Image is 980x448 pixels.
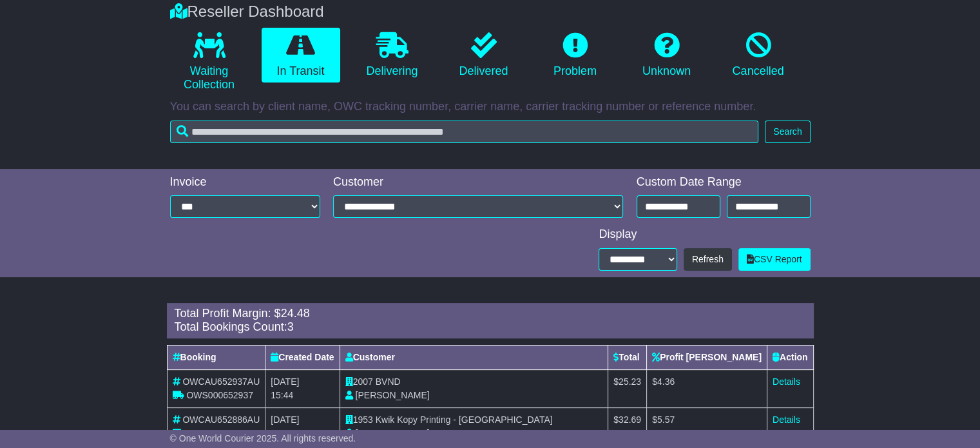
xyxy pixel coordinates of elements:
p: You can search by client name, OWC tracking number, carrier name, carrier tracking number or refe... [170,100,811,114]
span: 3 [287,320,294,333]
span: Kwik Kopy Printing - [GEOGRAPHIC_DATA] [376,414,553,425]
span: [DATE] [271,376,299,387]
div: Total Bookings Count: [175,320,806,335]
span: 24.48 [281,307,310,320]
span: OWCAU652886AU [182,414,260,425]
span: [PERSON_NAME] [355,428,429,438]
span: 25.23 [619,376,641,387]
div: Reseller Dashboard [164,3,817,21]
div: Total Profit Margin: $ [175,307,806,321]
td: $ [647,407,767,445]
a: Delivering [353,28,432,83]
span: BVND [376,376,401,387]
span: 2007 [353,376,373,387]
th: Total [608,345,647,369]
button: Refresh [684,248,732,271]
a: Unknown [628,28,706,83]
span: © One World Courier 2025. All rights reserved. [170,433,356,443]
th: Profit [PERSON_NAME] [647,345,767,369]
span: 32.69 [619,414,641,425]
span: OWCAU652937AU [182,376,260,387]
a: Details [773,376,800,387]
a: Cancelled [719,28,798,83]
a: In Transit [262,28,340,83]
button: Search [765,121,810,143]
a: Waiting Collection [170,28,249,97]
th: Created Date [265,345,340,369]
div: Customer [333,175,624,190]
td: $ [647,369,767,407]
span: 5.57 [657,414,675,425]
span: OWS000652886 [186,428,253,438]
td: $ [608,369,647,407]
span: 1953 [353,414,373,425]
td: $ [608,407,647,445]
a: Problem [536,28,615,83]
span: 4.36 [657,376,675,387]
a: Details [773,414,800,425]
span: 15:44 [271,390,293,400]
div: Invoice [170,175,321,190]
a: CSV Report [738,248,811,271]
span: OWS000652937 [186,390,253,400]
th: Customer [340,345,608,369]
span: [PERSON_NAME] [355,390,429,400]
div: Display [599,228,810,242]
div: Custom Date Range [637,175,811,190]
span: [DATE] [271,414,299,425]
th: Booking [167,345,265,369]
a: Delivered [445,28,523,83]
th: Action [767,345,813,369]
span: 14:42 [271,428,293,438]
